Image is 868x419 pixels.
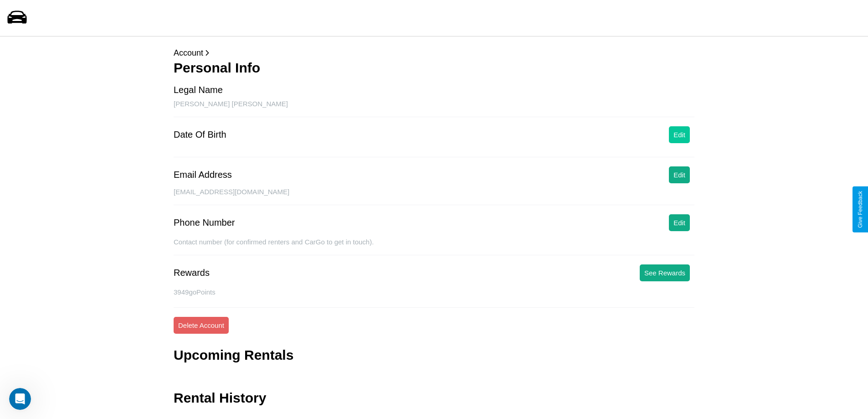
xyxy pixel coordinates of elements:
p: 3949 goPoints [174,286,694,298]
h3: Personal Info [174,60,694,76]
h3: Rental History [174,390,266,406]
button: Edit [669,126,690,143]
div: [EMAIL_ADDRESS][DOMAIN_NAME] [174,188,694,205]
div: Email Address [174,170,232,180]
button: Edit [669,166,690,183]
div: Rewards [174,268,210,278]
div: Contact number (for confirmed renters and CarGo to get in touch). [174,238,694,255]
div: Legal Name [174,85,223,95]
div: [PERSON_NAME] [PERSON_NAME] [174,100,694,117]
div: Give Feedback [857,191,863,228]
iframe: Intercom live chat [9,388,31,410]
div: Phone Number [174,217,235,228]
button: See Rewards [640,264,690,281]
div: Date Of Birth [174,129,226,140]
button: Delete Account [174,317,229,334]
h3: Upcoming Rentals [174,347,293,363]
button: Edit [669,214,690,231]
p: Account [174,46,694,60]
